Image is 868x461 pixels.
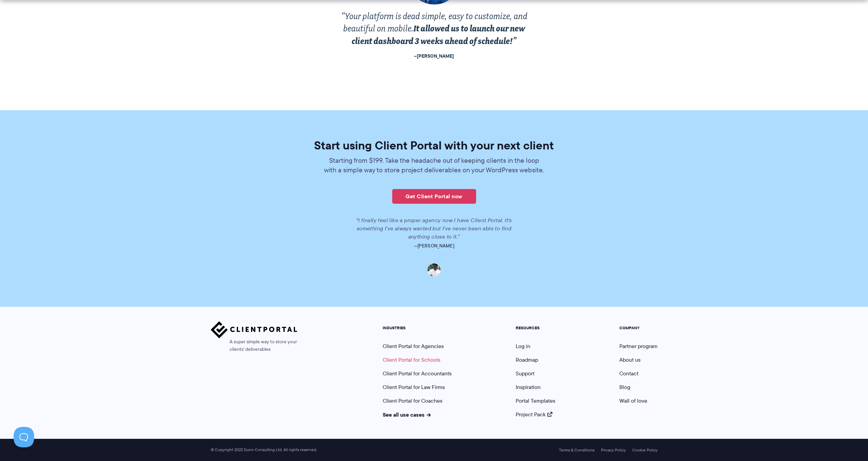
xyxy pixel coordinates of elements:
[323,156,545,175] p: Starting from $199. Take the headache out of keeping clients in the loop with a simple way to sto...
[619,397,647,405] a: Wall of love
[383,383,445,391] a: Client Portal for Law Firms
[207,447,320,452] span: © Copyright 2022 Dunn Consulting Ltd. All rights reserved.
[516,397,555,405] a: Portal Templates
[516,326,555,330] h5: RESOURCES
[619,383,630,391] a: Blog
[619,370,638,377] a: Contact
[335,10,533,47] p: “Your platform is dead simple, easy to customize, and beautiful on mobile.
[383,410,431,419] a: See all use cases
[619,342,658,350] a: Partner program
[601,448,626,452] a: Privacy Policy
[347,216,521,241] p: “I finally feel like a proper agency now I have Client Portal. It’s something I’ve always wanted ...
[242,140,626,151] h2: Start using Client Portal with your next client
[383,356,440,364] a: Client Portal for Schools
[242,241,626,250] p: —[PERSON_NAME]
[383,326,452,330] h5: INDUSTRIES
[392,189,476,204] a: Get Client Portal now
[516,383,541,391] a: Inspiration
[383,397,442,405] a: Client Portal for Coaches
[619,326,658,330] h5: COMPANY
[516,370,534,377] a: Support
[352,23,525,46] strong: It allowed us to launch our new client dashboard 3 weeks ahead of schedule!”
[632,448,658,452] a: Cookie Policy
[211,338,297,353] span: A super simple way to store your clients' deliverables
[335,52,533,60] footer: –[PERSON_NAME]
[619,356,641,364] a: About us
[14,427,34,447] iframe: Toggle Customer Support
[383,342,444,350] a: Client Portal for Agencies
[516,356,538,364] a: Roadmap
[516,410,553,418] a: Project Pack
[383,370,452,377] a: Client Portal for Accountants
[516,342,530,350] a: Log in
[559,448,594,452] a: Terms & Conditions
